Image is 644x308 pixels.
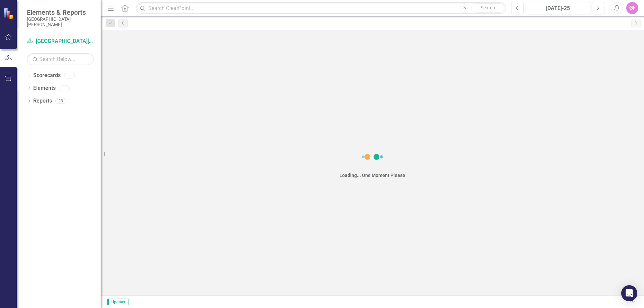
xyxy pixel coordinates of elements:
[27,8,94,16] span: Elements & Reports
[136,2,506,14] input: Search ClearPoint...
[27,16,94,27] small: [GEOGRAPHIC_DATA][PERSON_NAME]
[528,4,588,12] div: [DATE]-25
[339,172,405,179] div: Loading... One Moment Please
[27,53,94,65] input: Search Below...
[33,97,52,105] a: Reports
[481,5,495,10] span: Search
[33,72,61,79] a: Scorecards
[526,2,590,14] button: [DATE]-25
[107,299,128,305] span: Updater
[55,98,66,104] div: 23
[3,7,15,19] img: ClearPoint Strategy
[471,3,504,13] button: Search
[626,2,638,14] button: GF
[621,285,637,301] div: Open Intercom Messenger
[33,84,56,92] a: Elements
[27,38,94,45] a: [GEOGRAPHIC_DATA][PERSON_NAME]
